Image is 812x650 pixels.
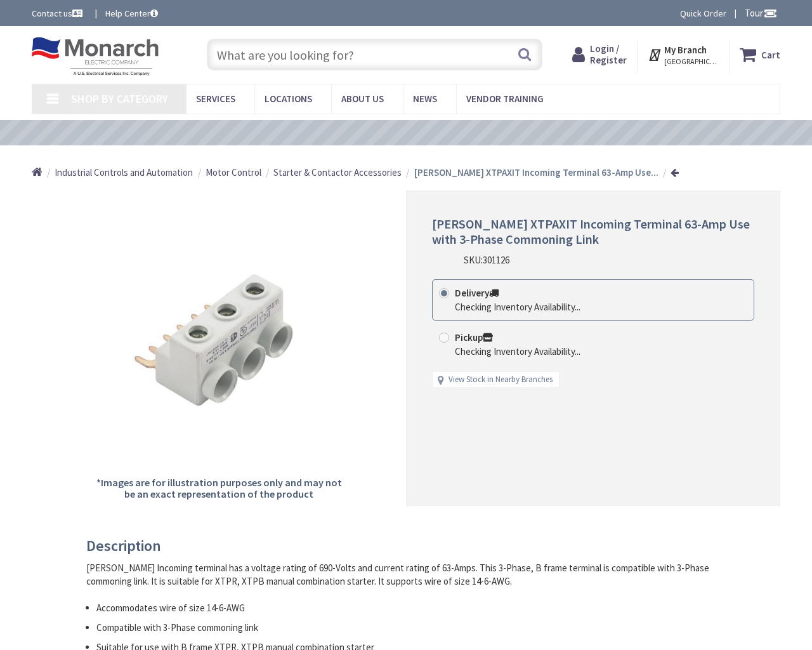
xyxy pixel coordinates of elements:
strong: Cart [761,43,780,66]
strong: Pickup [455,331,493,343]
div: Checking Inventory Availability... [455,345,580,358]
span: About Us [341,93,384,105]
h3: Description [86,538,716,554]
strong: [PERSON_NAME] XTPAXIT Incoming Terminal 63-Amp Use... [414,166,658,178]
img: Eaton XTPAXIT Incoming Terminal 63-Amp Use with 3-Phase Commoning Link [92,213,346,467]
span: Locations [265,93,312,105]
a: Help Center [105,7,158,20]
a: Login / Register [572,43,627,66]
span: Services [196,93,235,105]
a: Motor Control [206,166,261,179]
span: News [413,93,437,105]
li: Accommodates wire of size 14-6-AWG [96,601,716,614]
a: Cart [740,43,780,66]
li: Compatible with 3-Phase commoning link [96,621,716,634]
div: Checking Inventory Availability... [455,300,580,314]
strong: Delivery [455,287,499,299]
span: [PERSON_NAME] XTPAXIT Incoming Terminal 63-Amp Use with 3-Phase Commoning Link [432,216,750,247]
h5: *Images are for illustration purposes only and may not be an exact representation of the product [91,477,346,500]
div: [PERSON_NAME] Incoming terminal has a voltage rating of 690-Volts and current rating of 63-Amps. ... [86,561,716,588]
span: [GEOGRAPHIC_DATA], [GEOGRAPHIC_DATA] [664,56,718,67]
strong: My Branch [664,44,707,56]
input: What are you looking for? [207,39,542,70]
div: SKU: [464,253,509,267]
span: Tour [745,7,777,19]
div: My Branch [GEOGRAPHIC_DATA], [GEOGRAPHIC_DATA] [648,43,718,66]
span: Motor Control [206,166,261,178]
a: Starter & Contactor Accessories [273,166,402,179]
span: Login / Register [590,43,627,66]
a: Industrial Controls and Automation [55,166,193,179]
img: Monarch Electric Company [32,37,159,76]
span: Shop By Category [71,91,168,106]
a: Contact us [32,7,85,20]
span: 301126 [483,254,509,266]
a: VIEW OUR VIDEO TRAINING LIBRARY [285,126,507,140]
a: Quick Order [680,7,726,20]
a: View Stock in Nearby Branches [449,374,553,386]
span: Vendor Training [466,93,544,105]
span: Industrial Controls and Automation [55,166,193,178]
span: Starter & Contactor Accessories [273,166,402,178]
